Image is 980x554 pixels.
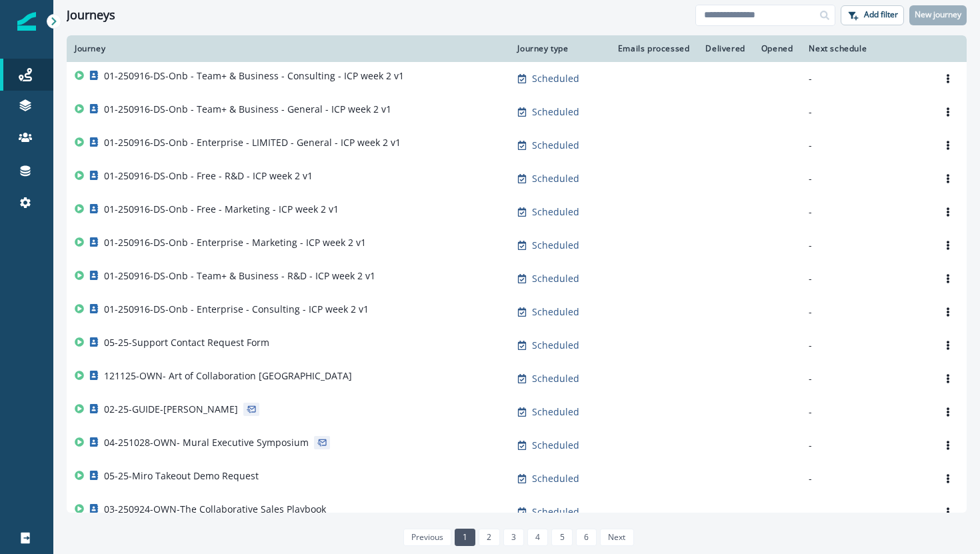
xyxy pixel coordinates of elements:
[67,462,967,495] a: 05-25-Miro Takeout Demo RequestScheduled--Options
[937,235,959,255] button: Options
[104,136,401,149] p: 01-250916-DS-Onb - Enterprise - LIMITED - General - ICP week 2 v1
[532,239,579,252] p: Scheduled
[104,236,366,249] p: 01-250916-DS-Onb - Enterprise - Marketing - ICP week 2 v1
[67,195,967,229] a: 01-250916-DS-Onb - Free - Marketing - ICP week 2 v1Scheduled--Options
[809,43,921,54] div: Next schedule
[809,105,921,119] p: -
[532,405,579,419] p: Scheduled
[937,469,959,489] button: Options
[532,505,579,519] p: Scheduled
[761,43,793,54] div: Opened
[104,103,391,116] p: 01-250916-DS-Onb - Team+ & Business - General - ICP week 2 v1
[517,43,598,54] div: Journey type
[937,69,959,89] button: Options
[67,229,967,262] a: 01-250916-DS-Onb - Enterprise - Marketing - ICP week 2 v1Scheduled--Options
[809,472,921,485] p: -
[937,202,959,222] button: Options
[809,505,921,519] p: -
[809,372,921,385] p: -
[532,472,579,485] p: Scheduled
[67,329,967,362] a: 05-25-Support Contact Request FormScheduled--Options
[532,339,579,352] p: Scheduled
[864,10,898,19] p: Add filter
[67,429,967,462] a: 04-251028-OWN- Mural Executive SymposiumScheduled--Options
[809,139,921,152] p: -
[104,69,404,83] p: 01-250916-DS-Onb - Team+ & Business - Consulting - ICP week 2 v1
[576,529,597,546] a: Page 6
[67,62,967,95] a: 01-250916-DS-Onb - Team+ & Business - Consulting - ICP week 2 v1Scheduled--Options
[455,529,475,546] a: Page 1 is your current page
[705,43,745,54] div: Delivered
[937,502,959,522] button: Options
[104,269,375,283] p: 01-250916-DS-Onb - Team+ & Business - R&D - ICP week 2 v1
[527,529,548,546] a: Page 4
[615,43,690,54] div: Emails processed
[503,529,524,546] a: Page 3
[104,336,269,349] p: 05-25-Support Contact Request Form
[532,172,579,185] p: Scheduled
[17,12,36,31] img: Inflection
[937,369,959,389] button: Options
[479,529,499,546] a: Page 2
[104,169,313,183] p: 01-250916-DS-Onb - Free - R&D - ICP week 2 v1
[809,239,921,252] p: -
[937,135,959,155] button: Options
[104,503,326,516] p: 03-250924-OWN-The Collaborative Sales Playbook
[104,436,309,449] p: 04-251028-OWN- Mural Executive Symposium
[532,139,579,152] p: Scheduled
[532,105,579,119] p: Scheduled
[400,529,634,546] ul: Pagination
[937,435,959,455] button: Options
[67,95,967,129] a: 01-250916-DS-Onb - Team+ & Business - General - ICP week 2 v1Scheduled--Options
[809,72,921,85] p: -
[915,10,961,19] p: New journey
[809,439,921,452] p: -
[104,469,259,483] p: 05-25-Miro Takeout Demo Request
[104,303,369,316] p: 01-250916-DS-Onb - Enterprise - Consulting - ICP week 2 v1
[532,205,579,219] p: Scheduled
[532,272,579,285] p: Scheduled
[532,72,579,85] p: Scheduled
[67,495,967,529] a: 03-250924-OWN-The Collaborative Sales PlaybookScheduled--Options
[532,439,579,452] p: Scheduled
[104,369,352,383] p: 121125-OWN- Art of Collaboration [GEOGRAPHIC_DATA]
[532,305,579,319] p: Scheduled
[937,102,959,122] button: Options
[600,529,633,546] a: Next page
[809,339,921,352] p: -
[104,203,339,216] p: 01-250916-DS-Onb - Free - Marketing - ICP week 2 v1
[67,395,967,429] a: 02-25-GUIDE-[PERSON_NAME]Scheduled--Options
[809,172,921,185] p: -
[809,405,921,419] p: -
[937,269,959,289] button: Options
[937,302,959,322] button: Options
[67,362,967,395] a: 121125-OWN- Art of Collaboration [GEOGRAPHIC_DATA]Scheduled--Options
[75,43,501,54] div: Journey
[104,403,238,416] p: 02-25-GUIDE-[PERSON_NAME]
[809,272,921,285] p: -
[67,262,967,295] a: 01-250916-DS-Onb - Team+ & Business - R&D - ICP week 2 v1Scheduled--Options
[809,205,921,219] p: -
[841,5,904,25] button: Add filter
[67,295,967,329] a: 01-250916-DS-Onb - Enterprise - Consulting - ICP week 2 v1Scheduled--Options
[67,129,967,162] a: 01-250916-DS-Onb - Enterprise - LIMITED - General - ICP week 2 v1Scheduled--Options
[67,8,115,23] h1: Journeys
[937,169,959,189] button: Options
[937,335,959,355] button: Options
[809,305,921,319] p: -
[532,372,579,385] p: Scheduled
[551,529,572,546] a: Page 5
[67,162,967,195] a: 01-250916-DS-Onb - Free - R&D - ICP week 2 v1Scheduled--Options
[937,402,959,422] button: Options
[909,5,967,25] button: New journey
